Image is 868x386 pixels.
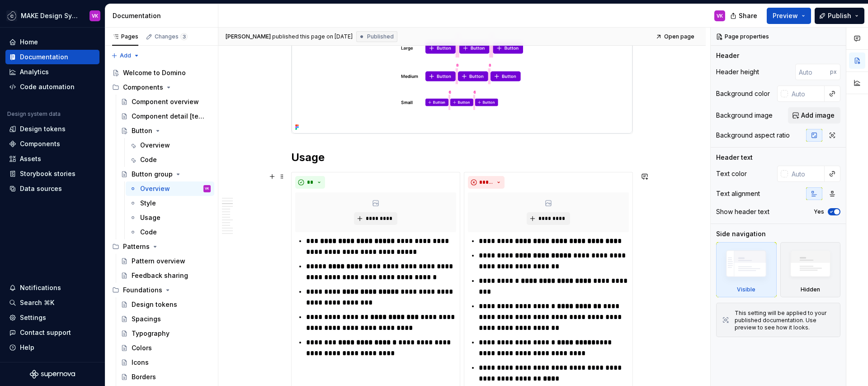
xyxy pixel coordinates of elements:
[716,207,769,216] div: Show header text
[117,268,214,283] a: Feedback sharing
[132,170,173,179] div: Button group
[205,184,209,193] div: VK
[132,126,152,135] div: Button
[126,196,214,210] a: Style
[716,51,739,60] div: Header
[140,199,156,208] div: Style
[5,152,99,166] a: Assets
[830,68,837,76] p: px
[5,80,99,94] a: Code automation
[2,6,103,25] button: MAKE Design SystemVK
[814,208,824,215] label: Yes
[737,286,755,293] div: Visible
[7,110,61,118] div: Design system data
[123,242,150,251] div: Patterns
[815,8,864,24] button: Publish
[716,67,759,76] div: Header height
[117,95,214,109] a: Component overview
[92,12,98,19] div: VK
[126,181,214,196] a: OverviewVK
[653,30,698,43] a: Open page
[117,124,214,138] a: Button
[113,11,214,20] div: Documentation
[132,97,199,106] div: Component overview
[120,52,131,59] span: Add
[123,68,186,77] div: Welcome to Domino
[226,33,271,40] span: [PERSON_NAME]
[123,83,163,92] div: Components
[664,33,694,40] span: Open page
[117,109,214,124] a: Component detail [template]
[117,355,214,370] a: Icons
[716,131,790,140] div: Background aspect ratio
[20,67,49,76] div: Analytics
[112,33,138,40] div: Pages
[117,297,214,312] a: Design tokens
[20,328,71,337] div: Contact support
[30,370,75,379] svg: Supernova Logo
[735,310,835,331] div: This setting will be applied to your published documentation. Use preview to see how it looks.
[5,167,99,181] a: Storybook stories
[20,154,41,163] div: Assets
[108,66,214,80] a: Welcome to Domino
[801,286,820,293] div: Hidden
[20,283,61,292] div: Notifications
[716,229,766,238] div: Side navigation
[108,49,142,62] button: Add
[21,11,79,20] div: MAKE Design System
[126,138,214,152] a: Overview
[108,283,214,297] div: Foundations
[716,153,753,162] div: Header text
[132,300,177,309] div: Design tokens
[117,326,214,341] a: Typography
[132,372,156,381] div: Borders
[5,50,99,64] a: Documentation
[117,167,214,181] a: Button group
[5,295,99,310] button: Search ⌘K
[5,281,99,295] button: Notifications
[739,11,757,20] span: Share
[140,141,170,150] div: Overview
[20,82,75,91] div: Code automation
[140,184,170,193] div: Overview
[272,33,353,40] div: published this page on [DATE]
[5,325,99,340] button: Contact support
[132,343,152,353] div: Colors
[788,107,840,124] button: Add image
[108,80,214,95] div: Components
[5,122,99,136] a: Design tokens
[155,33,188,40] div: Changes
[20,169,75,178] div: Storybook stories
[20,124,66,133] div: Design tokens
[20,139,60,148] div: Components
[140,228,157,237] div: Code
[717,12,723,19] div: VK
[5,310,99,325] a: Settings
[117,370,214,384] a: Borders
[20,343,34,352] div: Help
[140,213,160,222] div: Usage
[716,169,747,178] div: Text color
[773,11,798,20] span: Preview
[132,271,188,280] div: Feedback sharing
[716,111,773,120] div: Background image
[828,11,851,20] span: Publish
[126,225,214,239] a: Code
[20,38,38,47] div: Home
[5,35,99,49] a: Home
[20,313,46,322] div: Settings
[726,8,763,24] button: Share
[6,10,17,21] img: f5634f2a-3c0d-4c0b-9dc3-3862a3e014c7.png
[20,52,68,62] div: Documentation
[367,33,394,40] span: Published
[108,239,214,254] div: Patterns
[20,298,54,307] div: Search ⌘K
[795,64,830,80] input: Auto
[5,137,99,151] a: Components
[117,254,214,268] a: Pattern overview
[292,10,632,133] img: f518288d-93b4-4d76-b89c-1e71a7316c6f.png
[716,89,770,98] div: Background color
[132,112,206,121] div: Component detail [template]
[132,315,161,324] div: Spacings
